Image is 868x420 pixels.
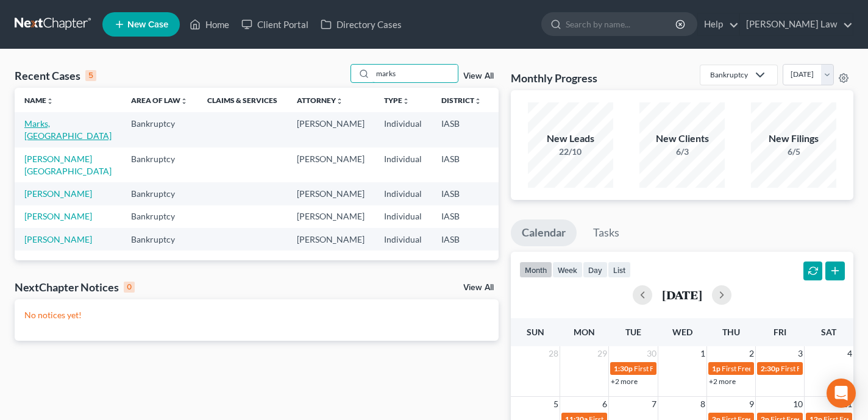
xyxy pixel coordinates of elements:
[384,96,410,105] a: Typeunfold_more
[527,327,544,337] span: Sun
[463,72,494,80] a: View All
[672,327,692,337] span: Wed
[121,182,197,205] td: Bankruptcy
[24,211,92,221] a: [PERSON_NAME]
[662,288,702,301] h2: [DATE]
[792,397,804,411] span: 10
[601,397,608,411] span: 6
[699,397,706,411] span: 8
[596,346,608,361] span: 29
[491,182,552,205] td: 7
[528,132,613,146] div: New Leads
[566,13,677,35] input: Search by name...
[797,346,804,361] span: 3
[491,228,552,251] td: 7
[614,364,633,373] span: 1:30p
[15,280,135,294] div: NextChapter Notices
[24,96,54,105] a: Nameunfold_more
[85,70,96,81] div: 5
[121,112,197,147] td: Bankruptcy
[432,112,491,147] td: IASB
[121,148,197,182] td: Bankruptcy
[748,397,755,411] span: 9
[15,68,96,83] div: Recent Cases
[336,98,343,105] i: unfold_more
[315,13,408,35] a: Directory Cases
[552,262,583,278] button: week
[235,13,315,35] a: Client Portal
[432,228,491,251] td: IASB
[432,182,491,205] td: IASB
[180,98,188,105] i: unfold_more
[131,96,188,105] a: Area of Lawunfold_more
[491,205,552,228] td: 7
[639,146,725,158] div: 6/3
[24,234,92,244] a: [PERSON_NAME]
[699,346,706,361] span: 1
[625,327,641,337] span: Tue
[528,146,613,158] div: 22/10
[751,146,836,158] div: 6/5
[24,118,112,141] a: Marks, [GEOGRAPHIC_DATA]
[124,282,135,293] div: 0
[698,13,739,35] a: Help
[722,327,740,337] span: Thu
[374,205,432,228] td: Individual
[287,205,374,228] td: [PERSON_NAME]
[197,88,287,112] th: Claims & Services
[740,13,853,35] a: [PERSON_NAME] Law
[574,327,595,337] span: Mon
[297,96,343,105] a: Attorneyunfold_more
[582,219,630,246] a: Tasks
[583,262,608,278] button: day
[511,71,597,85] h3: Monthly Progress
[827,379,856,408] div: Open Intercom Messenger
[374,112,432,147] td: Individual
[24,188,92,199] a: [PERSON_NAME]
[441,96,482,105] a: Districtunfold_more
[491,148,552,182] td: 7
[121,228,197,251] td: Bankruptcy
[821,327,836,337] span: Sat
[24,154,112,176] a: [PERSON_NAME][GEOGRAPHIC_DATA]
[372,65,458,82] input: Search by name...
[712,364,720,373] span: 1p
[287,112,374,147] td: [PERSON_NAME]
[432,205,491,228] td: IASB
[650,397,658,411] span: 7
[287,182,374,205] td: [PERSON_NAME]
[774,327,786,337] span: Fri
[639,132,725,146] div: New Clients
[474,98,482,105] i: unfold_more
[846,346,853,361] span: 4
[491,112,552,147] td: 7
[463,283,494,292] a: View All
[547,346,560,361] span: 28
[287,148,374,182] td: [PERSON_NAME]
[709,377,736,386] a: +2 more
[611,377,638,386] a: +2 more
[127,20,168,29] span: New Case
[183,13,235,35] a: Home
[511,219,577,246] a: Calendar
[402,98,410,105] i: unfold_more
[519,262,552,278] button: month
[121,205,197,228] td: Bankruptcy
[374,148,432,182] td: Individual
[646,346,658,361] span: 30
[552,397,560,411] span: 5
[287,228,374,251] td: [PERSON_NAME]
[608,262,631,278] button: list
[46,98,54,105] i: unfold_more
[748,346,755,361] span: 2
[24,309,489,321] p: No notices yet!
[710,69,748,80] div: Bankruptcy
[374,182,432,205] td: Individual
[761,364,780,373] span: 2:30p
[374,228,432,251] td: Individual
[751,132,836,146] div: New Filings
[432,148,491,182] td: IASB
